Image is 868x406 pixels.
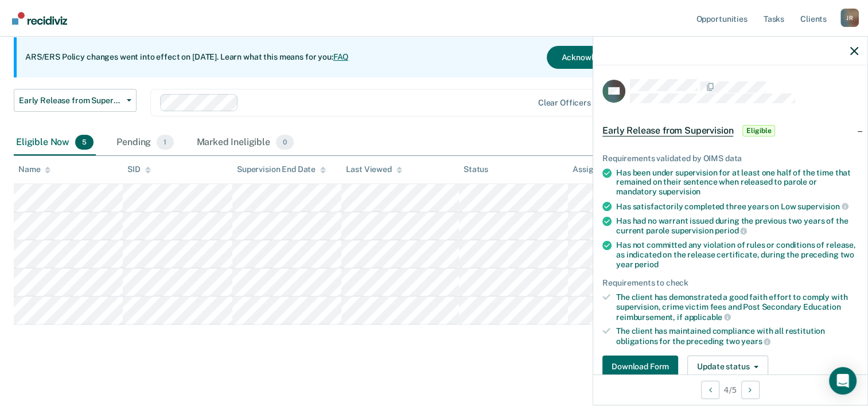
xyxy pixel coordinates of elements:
[593,374,867,405] div: 4 / 5
[701,381,719,399] button: Previous Opportunity
[464,165,488,174] div: Status
[602,356,683,378] a: Navigate to form link
[25,52,349,63] p: ARS/ERS Policy changes went into effect on [DATE]. Learn what this means for you:
[616,201,858,212] div: Has satisfactorily completed three years on Low
[742,125,775,136] span: Eligible
[333,52,349,61] a: FAQ
[616,326,858,346] div: The client has maintained compliance with all restitution obligations for the preceding two
[659,187,700,196] span: supervision
[602,278,858,288] div: Requirements to check
[616,216,858,236] div: Has had no warrant issued during the previous two years of the current parole supervision
[547,46,656,69] button: Acknowledge & Close
[635,260,658,269] span: period
[616,240,858,269] div: Has not committed any violation of rules or conditions of release, as indicated on the release ce...
[840,9,859,27] button: Profile dropdown button
[797,202,848,211] span: supervision
[602,356,678,378] button: Download Form
[127,165,151,174] div: SID
[18,165,50,174] div: Name
[616,168,858,197] div: Has been under supervision for at least one half of the time that remained on their sentence when...
[684,313,731,322] span: applicable
[346,165,402,174] div: Last Viewed
[12,12,67,25] img: Recidiviz
[840,9,859,27] div: J R
[237,165,326,174] div: Supervision End Date
[14,130,96,155] div: Eligible Now
[19,96,122,106] span: Early Release from Supervision
[687,356,768,378] button: Update status
[715,226,747,235] span: period
[157,135,173,150] span: 1
[593,112,867,149] div: Early Release from SupervisionEligible
[194,130,297,155] div: Marked Ineligible
[276,135,294,150] span: 0
[75,135,94,150] span: 5
[538,98,591,108] div: Clear officers
[573,165,626,174] div: Assigned to
[829,367,857,395] div: Open Intercom Messenger
[616,292,858,322] div: The client has demonstrated a good faith effort to comply with supervision, crime victim fees and...
[114,130,176,155] div: Pending
[602,125,733,136] span: Early Release from Supervision
[741,381,760,399] button: Next Opportunity
[602,154,858,163] div: Requirements validated by OIMS data
[741,337,770,346] span: years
